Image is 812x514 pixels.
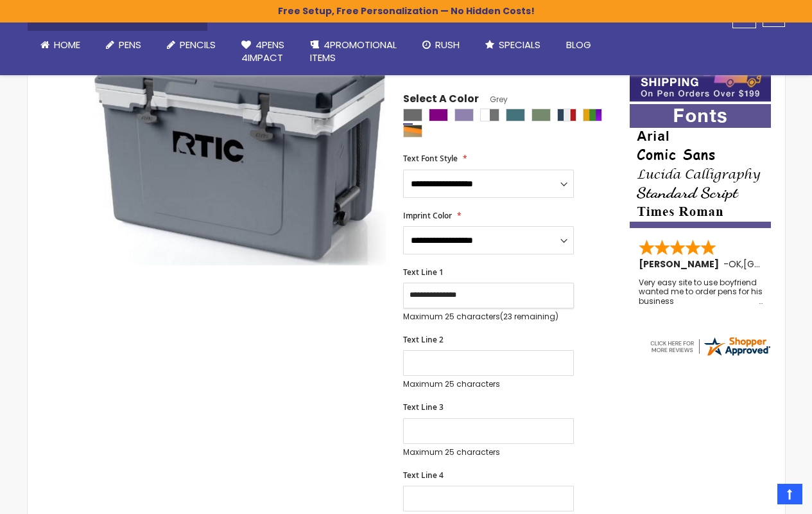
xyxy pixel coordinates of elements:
[506,109,525,121] div: Deep Harbor
[403,312,574,322] p: Maximum 25 characters
[229,31,297,73] a: 4Pens4impact
[531,109,551,121] div: Sage Green
[403,470,444,481] span: Text Line 4
[241,38,284,64] span: 4Pens 4impact
[403,109,422,121] div: Grey
[297,31,410,73] a: 4PROMOTIONALITEMS
[435,38,460,51] span: Rush
[639,278,763,306] div: Very easy site to use boyfriend wanted me to order pens for his business
[630,55,771,102] img: Free shipping on orders over $199
[403,379,574,389] p: Maximum 25 characters
[630,104,771,228] img: font-personalization-examples
[410,31,472,59] a: Rush
[403,92,479,109] span: Select A Color
[403,447,574,457] p: Maximum 25 characters
[310,38,397,64] span: 4PROMOTIONAL ITEMS
[557,109,576,121] div: Patriot (Blue,White,Red)
[429,109,448,121] div: Purple
[566,38,591,51] span: Blog
[583,109,602,121] div: Mardi Gras
[403,210,452,221] span: Imprint Color
[648,335,772,358] img: 4pens.com widget logo
[553,31,604,59] a: Blog
[154,31,229,59] a: Pencils
[729,258,741,270] span: OK
[54,38,80,51] span: Home
[499,38,540,51] span: Specials
[500,311,558,322] span: (23 remaining)
[403,267,444,278] span: Text Line 1
[403,153,458,164] span: Text Font Style
[639,258,723,270] span: [PERSON_NAME]
[403,402,444,412] span: Text Line 3
[472,31,553,59] a: Specials
[93,31,154,59] a: Pens
[119,38,141,51] span: Pens
[180,38,216,51] span: Pencils
[479,94,508,105] span: Grey
[403,334,444,345] span: Text Line 2
[28,31,93,59] a: Home
[454,109,474,121] div: Lilac
[648,350,772,360] a: 4pens.com certificate URL
[403,125,422,137] div: Trailblazer
[480,109,499,121] div: White|Grey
